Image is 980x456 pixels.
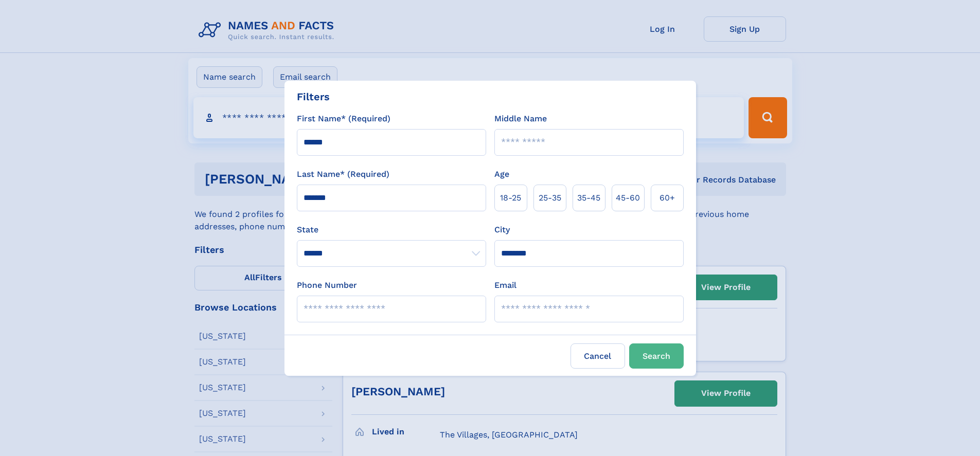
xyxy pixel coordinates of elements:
label: First Name* (Required) [297,113,390,125]
label: City [494,224,510,236]
label: Email [494,279,516,291]
label: Last Name* (Required) [297,168,389,180]
span: 35‑45 [577,192,600,204]
span: 45‑60 [616,192,640,204]
label: Phone Number [297,279,357,291]
span: 18‑25 [500,192,521,204]
label: State [297,224,486,236]
span: 60+ [660,192,675,204]
label: Cancel [571,343,625,369]
label: Middle Name [494,113,547,125]
button: Search [629,343,684,369]
label: Age [494,168,509,180]
div: Filters [297,89,330,104]
span: 25‑35 [539,192,561,204]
